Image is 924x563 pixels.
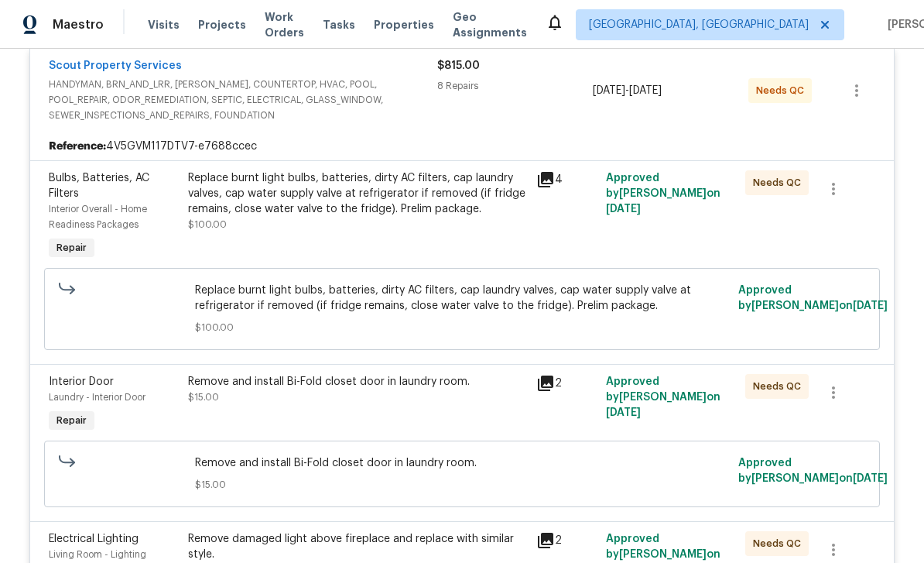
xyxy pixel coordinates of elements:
[188,393,219,402] span: $15.00
[536,374,597,393] div: 2
[49,534,139,544] span: Electrical Lighting
[453,9,527,40] span: Geo Assignments
[195,283,730,314] span: Replace burnt light bulbs, batteries, dirty AC filters, cap laundry valves, cap water supply valv...
[853,473,888,484] span: [DATE]
[53,17,104,33] span: Maestro
[738,285,888,311] span: Approved by [PERSON_NAME] on
[593,83,662,98] span: -
[853,300,888,311] span: [DATE]
[606,173,720,215] span: Approved by [PERSON_NAME] on
[148,17,180,33] span: Visits
[49,173,149,199] span: Bulbs, Batteries, AC Filters
[49,77,437,123] span: HANDYMAN, BRN_AND_LRR, [PERSON_NAME], COUNTERTOP, HVAC, POOL, POOL_REPAIR, ODOR_REMEDIATION, SEPT...
[49,204,147,229] span: Interior Overall - Home Readiness Packages
[374,17,434,33] span: Properties
[49,376,114,387] span: Interior Door
[536,531,597,550] div: 2
[437,60,480,71] span: $815.00
[593,85,625,96] span: [DATE]
[188,374,527,390] div: Remove and install Bi-Fold closet door in laundry room.
[188,170,527,217] div: Replace burnt light bulbs, batteries, dirty AC filters, cap laundry valves, cap water supply valv...
[606,204,641,215] span: [DATE]
[188,531,527,562] div: Remove damaged light above fireplace and replace with similar style.
[606,407,641,418] span: [DATE]
[195,477,730,493] span: $15.00
[629,85,662,96] span: [DATE]
[738,458,888,484] span: Approved by [PERSON_NAME] on
[50,413,93,428] span: Repair
[589,17,809,33] span: [GEOGRAPHIC_DATA], [GEOGRAPHIC_DATA]
[753,379,807,394] span: Needs QC
[195,455,730,471] span: Remove and install Bi-Fold closet door in laundry room.
[753,175,807,191] span: Needs QC
[195,320,730,335] span: $100.00
[188,220,227,229] span: $100.00
[30,132,894,160] div: 4V5GVM117DTV7-e7688ccec
[323,19,355,30] span: Tasks
[49,139,106,154] b: Reference:
[265,9,304,40] span: Work Orders
[49,60,182,71] a: Scout Property Services
[50,240,93,256] span: Repair
[49,550,146,559] span: Living Room - Lighting
[49,393,145,402] span: Laundry - Interior Door
[606,376,720,418] span: Approved by [PERSON_NAME] on
[536,170,597,189] div: 4
[437,78,593,94] div: 8 Repairs
[756,83,810,98] span: Needs QC
[198,17,246,33] span: Projects
[753,536,807,551] span: Needs QC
